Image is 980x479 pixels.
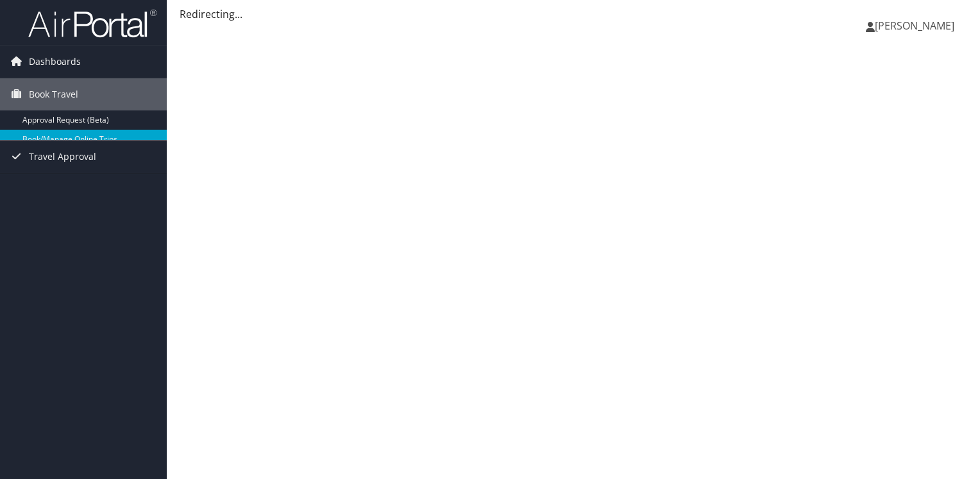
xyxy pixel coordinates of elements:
[180,6,967,22] div: Redirecting...
[28,8,156,39] img: airportal-logo.png
[29,141,96,173] span: Travel Approval
[866,6,967,45] a: [PERSON_NAME]
[29,78,78,110] span: Book Travel
[875,19,954,33] span: [PERSON_NAME]
[29,46,81,78] span: Dashboards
